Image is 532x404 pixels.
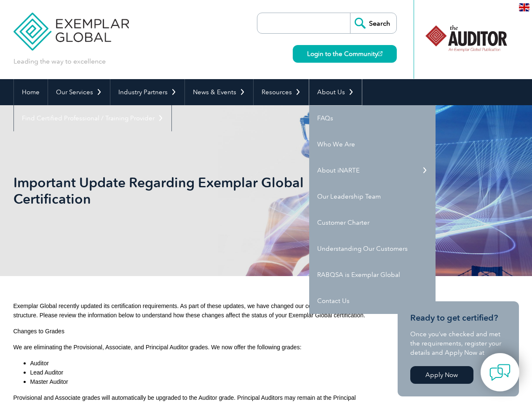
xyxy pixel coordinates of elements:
[350,13,396,33] input: Search
[309,131,436,157] a: Who We Are
[13,303,366,319] span: Exemplar Global recently updated its certification requirements. As part of these updates, we hav...
[489,362,511,383] img: contact-chat.png
[254,79,309,105] a: Resources
[410,366,473,384] a: Apply Now
[13,57,106,66] p: Leading the way to excellence
[410,313,506,323] h3: Ready to get certified?
[14,79,48,105] a: Home
[293,45,397,63] a: Login to the Community
[14,105,171,131] a: Find Certified Professional / Training Provider
[13,174,337,207] h1: Important Update Regarding Exemplar Global Certification
[13,328,64,335] span: Changes to Grades
[13,344,302,351] span: We are eliminating the Provisional, Associate, and Principal Auditor grades. We now offer the fol...
[30,360,49,367] span: Auditor
[110,79,184,105] a: Industry Partners
[378,51,382,56] img: open_square.png
[309,210,436,236] a: Customer Charter
[309,157,436,183] a: About iNARTE
[48,79,110,105] a: Our Services
[309,288,436,314] a: Contact Us
[309,236,436,262] a: Understanding Our Customers
[410,330,506,357] p: Once you’ve checked and met the requirements, register your details and Apply Now at
[30,369,64,376] span: Lead Auditor
[185,79,253,105] a: News & Events
[309,105,436,131] a: FAQs
[309,183,436,210] a: Our Leadership Team
[519,3,529,11] img: en
[309,79,362,105] a: About Us
[309,262,436,288] a: RABQSA is Exemplar Global
[30,378,68,385] span: Master Auditor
